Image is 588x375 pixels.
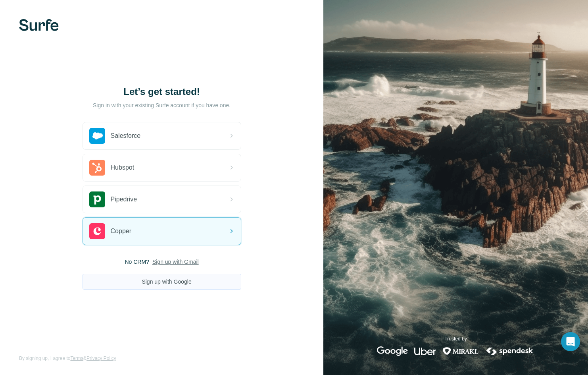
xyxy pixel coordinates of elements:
img: salesforce's logo [89,128,105,144]
img: mirakl's logo [442,346,479,356]
img: spendesk's logo [485,346,534,356]
button: Sign up with Google [83,274,241,290]
span: Salesforce [111,131,141,141]
p: Sign in with your existing Surfe account if you have one. [93,101,231,109]
span: No CRM? [125,258,149,266]
img: hubspot's logo [89,160,105,176]
h1: Let’s get started! [83,85,241,98]
img: uber's logo [414,346,436,356]
div: Open Intercom Messenger [561,332,580,351]
a: Privacy Policy [86,356,116,361]
a: Terms [70,356,83,361]
img: pipedrive's logo [89,191,105,207]
img: copper's logo [89,223,105,239]
button: Sign up with Gmail [152,258,199,266]
img: Surfe's logo [19,19,59,31]
span: Pipedrive [111,195,137,204]
span: By signing up, I agree to & [19,355,116,362]
p: Trusted by [444,335,467,342]
img: google's logo [377,346,408,356]
span: Copper [111,226,131,236]
span: Hubspot [111,163,135,172]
